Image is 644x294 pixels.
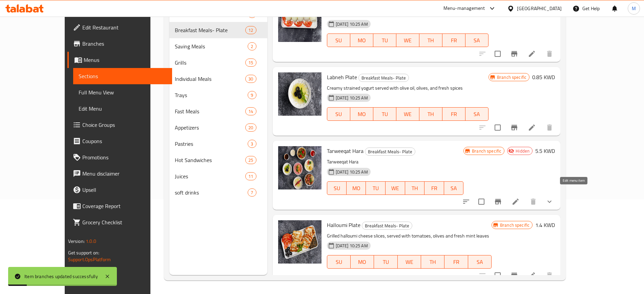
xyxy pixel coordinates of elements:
[497,222,532,228] span: Branch specific
[545,198,554,206] svg: Show Choices
[278,72,321,116] img: Labneh Plate
[349,183,363,193] span: MO
[541,46,558,62] button: delete
[67,117,172,133] a: Choice Groups
[82,218,167,226] span: Grocery Checklist
[175,156,245,164] span: Hot Sandwiches
[169,168,267,184] div: Juices11
[246,157,256,163] span: 25
[245,172,256,180] div: items
[398,255,421,269] button: WE
[442,33,465,47] button: FR
[73,100,172,117] a: Edit Menu
[399,36,417,45] span: WE
[175,123,245,132] span: Appetizers
[458,194,474,210] button: sort-choices
[333,243,371,249] span: [DATE] 10:25 AM
[350,107,373,121] button: MO
[535,220,555,230] h6: 1.4 KWD
[278,146,321,189] img: Tarweeqat Hara
[327,232,492,240] p: Grilled halloumi cheese slices, served with tomatoes, olives and fresh mint leaves
[175,107,245,115] span: Fast Meals
[245,123,256,132] div: items
[82,40,167,48] span: Branches
[421,255,444,269] button: TH
[327,84,489,92] p: Creamy strained yogurt served with olive oil, olives, and fresh spices
[68,255,111,264] a: Support.OpsPlatform
[248,141,256,147] span: 3
[491,47,505,61] span: Select to update
[366,181,386,195] button: TU
[24,273,98,280] div: Item branches updated successfully
[347,181,366,195] button: MO
[424,181,444,195] button: FR
[67,36,172,52] a: Branches
[396,107,419,121] button: WE
[327,255,351,269] button: SU
[73,68,172,84] a: Sections
[175,26,245,34] span: Breakfast Meals- Plate
[386,181,405,195] button: WE
[517,5,562,12] div: [GEOGRAPHIC_DATA]
[333,95,371,101] span: [DATE] 10:25 AM
[513,148,532,154] span: Hidden
[491,268,505,282] span: Select to update
[79,105,167,113] span: Edit Menu
[465,33,489,47] button: SA
[169,184,267,201] div: soft drinks7
[333,169,371,175] span: [DATE] 10:25 AM
[245,107,256,115] div: items
[82,169,167,178] span: Menu disclaimer
[362,222,412,230] div: Breakfast Meals- Plate
[248,188,256,197] div: items
[327,146,363,156] span: Tarweeqat Hara
[169,38,267,54] div: Saving Meals2
[528,123,536,132] a: Edit menu item
[427,183,441,193] span: FR
[79,72,167,80] span: Sections
[248,43,256,50] span: 2
[175,91,248,99] span: Trays
[248,92,256,98] span: 9
[175,75,245,83] span: Individual Meals
[419,33,442,47] button: TH
[353,36,371,45] span: MO
[374,255,397,269] button: TU
[468,36,486,45] span: SA
[67,149,172,165] a: Promotions
[169,71,267,87] div: Individual Meals30
[67,182,172,198] a: Upsell
[330,109,348,119] span: SU
[491,120,505,135] span: Select to update
[399,109,417,119] span: WE
[443,4,485,13] div: Menu-management
[532,72,555,82] h6: 0.85 KWD
[541,194,558,210] button: show more
[175,188,248,197] span: soft drinks
[528,50,536,58] a: Edit menu item
[327,107,350,121] button: SU
[248,42,256,50] div: items
[359,74,409,82] span: Breakfast Meals- Plate
[79,88,167,96] span: Full Menu View
[373,107,396,121] button: TU
[67,52,172,68] a: Menus
[175,59,245,67] div: Grills
[327,181,347,195] button: SU
[490,194,506,210] button: Branch-specific-item
[169,103,267,119] div: Fast Meals14
[330,183,344,193] span: SU
[330,257,348,267] span: SU
[528,271,536,279] a: Edit menu item
[327,72,357,82] span: Labneh Plate
[175,42,248,50] span: Saving Meals
[445,36,463,45] span: FR
[67,19,172,36] a: Edit Restaurant
[388,183,402,193] span: WE
[468,109,486,119] span: SA
[506,119,522,136] button: Branch-specific-item
[632,5,636,12] span: M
